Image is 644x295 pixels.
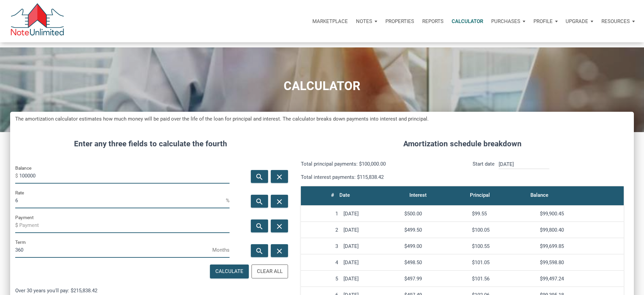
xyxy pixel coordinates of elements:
[343,276,399,282] div: [DATE]
[15,115,629,123] h5: The amortization calculator estimates how much money will be paid over the life of the loan for p...
[276,197,284,206] i: close
[404,227,467,233] div: $499.50
[339,190,350,200] div: Date
[15,193,226,208] input: Rate
[210,265,249,278] button: Calculate
[255,197,263,206] i: search
[15,213,33,222] label: Payment
[491,18,520,24] p: Purchases
[276,222,284,230] i: close
[276,247,284,255] i: close
[562,11,597,31] button: Upgrade
[533,18,553,24] p: Profile
[472,259,534,266] div: $101.05
[271,219,288,232] button: close
[15,220,19,231] span: $
[529,11,562,31] button: Profile
[409,190,427,200] div: Interest
[215,268,243,275] div: Calculate
[404,259,467,266] div: $498.50
[540,227,621,233] div: $99,800.40
[352,11,381,31] button: Notes
[255,222,263,230] i: search
[304,211,338,217] div: 1
[385,18,414,24] p: Properties
[304,243,338,249] div: 3
[472,276,534,282] div: $101.56
[271,170,288,183] button: close
[255,247,263,255] i: search
[271,244,288,257] button: close
[540,276,621,282] div: $99,497.24
[15,189,24,197] label: Rate
[404,276,467,282] div: $497.99
[312,18,348,24] p: Marketplace
[540,243,621,249] div: $99,699.85
[418,11,448,31] button: Reports
[15,164,31,172] label: Balance
[343,211,399,217] div: [DATE]
[251,244,268,257] button: search
[472,211,534,217] div: $99.55
[472,227,534,233] div: $100.05
[15,138,286,150] h4: Enter any three fields to calculate the fourth
[10,3,65,39] img: NoteUnlimited
[472,243,534,249] div: $100.55
[301,173,457,181] p: Total interest payments: $115,838.42
[343,259,399,266] div: [DATE]
[343,227,399,233] div: [DATE]
[5,79,639,93] h1: CALCULATOR
[308,11,352,31] button: Marketplace
[304,227,338,233] div: 2
[304,276,338,282] div: 5
[356,18,372,24] p: Notes
[301,160,457,168] p: Total principal payments: $100,000.00
[422,18,444,24] p: Reports
[343,243,399,249] div: [DATE]
[15,170,19,181] span: $
[296,138,629,150] h4: Amortization schedule breakdown
[540,211,621,217] div: $99,900.45
[470,190,490,200] div: Principal
[15,238,26,246] label: Term
[257,268,283,275] div: Clear All
[540,259,621,266] div: $99,598.80
[381,11,418,31] a: Properties
[276,172,284,181] i: close
[304,259,338,266] div: 4
[252,265,288,278] button: Clear All
[251,195,268,208] button: search
[404,243,467,249] div: $499.00
[566,18,588,24] p: Upgrade
[597,11,639,31] button: Resources
[251,219,268,232] button: search
[331,190,334,200] div: #
[271,195,288,208] button: close
[255,172,263,181] i: search
[19,218,230,233] input: Payment
[19,168,230,184] input: Balance
[530,190,548,200] div: Balance
[448,11,487,31] a: Calculator
[404,211,467,217] div: $500.00
[226,195,230,206] span: %
[601,18,630,24] p: Resources
[15,243,212,258] input: Term
[212,245,230,255] span: Months
[473,160,495,181] p: Start date
[452,18,483,24] p: Calculator
[487,11,529,31] button: Purchases
[251,170,268,183] button: search
[15,287,286,295] p: Over 30 years you'll pay: $215,838.42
